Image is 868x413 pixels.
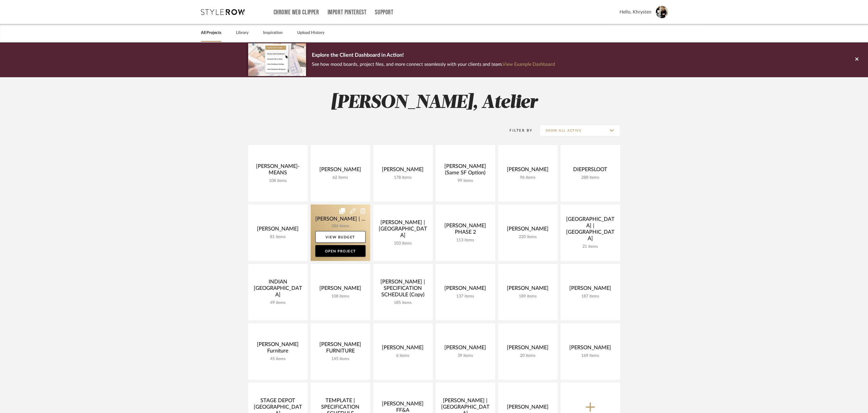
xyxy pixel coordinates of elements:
[565,166,615,175] div: DIEPERSLOOT
[236,29,248,37] a: Library
[503,353,553,358] div: 20 items
[565,294,615,299] div: 187 items
[503,175,553,180] div: 96 items
[253,163,303,178] div: [PERSON_NAME]-MEANS
[440,345,490,353] div: [PERSON_NAME]
[565,353,615,358] div: 169 items
[315,285,366,294] div: [PERSON_NAME]
[502,128,533,133] div: Filter By
[378,166,428,175] div: [PERSON_NAME]
[503,294,553,299] div: 189 items
[312,60,555,68] p: See how mood boards, project files, and more connect seamlessly with your clients and team.
[565,345,615,353] div: [PERSON_NAME]
[315,166,366,175] div: [PERSON_NAME]
[315,294,366,299] div: 108 items
[201,29,221,37] a: All Projects
[378,219,428,241] div: [PERSON_NAME] | [GEOGRAPHIC_DATA]
[378,279,428,300] div: [PERSON_NAME] | SPECIFICATION SCHEDULE (Copy)
[253,357,303,362] div: 45 items
[656,6,668,18] img: avatar
[565,175,615,180] div: 288 items
[253,178,303,183] div: 108 items
[503,226,553,235] div: [PERSON_NAME]
[378,300,428,305] div: 185 items
[378,345,428,353] div: [PERSON_NAME]
[440,238,490,243] div: 113 items
[327,10,366,15] a: Import Pinterest
[440,223,490,238] div: [PERSON_NAME] PHASE 2
[565,244,615,249] div: 21 items
[253,226,303,235] div: [PERSON_NAME]
[248,43,306,76] img: d5d033c5-7b12-40c2-a960-1ecee1989c38.png
[503,166,553,175] div: [PERSON_NAME]
[503,345,553,353] div: [PERSON_NAME]
[378,353,428,358] div: 6 items
[274,10,319,15] a: Chrome Web Clipper
[315,341,366,357] div: [PERSON_NAME] FURNITURE
[315,357,366,362] div: 145 items
[440,163,490,178] div: [PERSON_NAME] (Same SF Option)
[375,10,393,15] a: Support
[503,285,553,294] div: [PERSON_NAME]
[440,285,490,294] div: [PERSON_NAME]
[440,294,490,299] div: 137 items
[253,300,303,305] div: 49 items
[440,353,490,358] div: 39 items
[315,245,366,257] a: Open Project
[253,235,303,240] div: 81 items
[224,92,644,114] h2: [PERSON_NAME], Atelier
[620,8,651,16] span: Hello, Khrysten
[315,175,366,180] div: 62 items
[253,341,303,357] div: [PERSON_NAME] Furniture
[312,51,555,60] p: Explore the Client Dashboard in Action!
[440,178,490,183] div: 99 items
[502,62,555,67] a: View Example Dashboard
[565,216,615,244] div: [GEOGRAPHIC_DATA] | [GEOGRAPHIC_DATA]
[503,235,553,240] div: 220 items
[263,29,283,37] a: Inspiration
[253,279,303,300] div: INDIAN [GEOGRAPHIC_DATA]
[503,404,553,413] div: [PERSON_NAME]
[315,231,366,243] a: View Budget
[297,29,324,37] a: Upload History
[378,175,428,180] div: 178 items
[378,241,428,246] div: 103 items
[565,285,615,294] div: [PERSON_NAME]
